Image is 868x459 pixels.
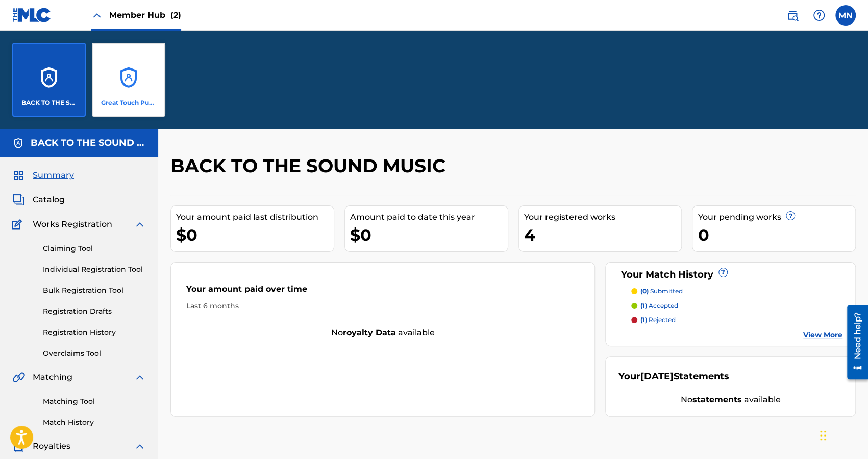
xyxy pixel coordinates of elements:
div: Your amount paid over time [186,283,579,301]
a: View More [803,330,842,340]
a: Registration Drafts [43,306,146,317]
a: SummarySummary [12,169,74,181]
div: User Menu [835,5,856,26]
div: 4 [524,223,682,246]
img: Works Registration [12,218,26,231]
span: Royalties [33,440,70,452]
a: Individual Registration Tool [43,264,146,275]
p: Great Touch Publishing Inc [101,98,157,107]
h5: BACK TO THE SOUND MUSIC [31,137,146,149]
img: expand [134,371,146,383]
img: Accounts [12,137,24,149]
a: Registration History [43,327,146,338]
a: Matching Tool [43,396,146,407]
img: Matching [12,371,25,383]
div: Your amount paid last distribution [176,211,334,223]
div: Your Match History [618,268,842,282]
a: Bulk Registration Tool [43,285,146,296]
img: Close [91,9,103,21]
img: MLC Logo [12,8,52,22]
p: BACK TO THE SOUND MUSIC [21,98,77,107]
a: CatalogCatalog [12,194,65,206]
p: rejected [640,315,676,325]
img: expand [134,218,146,231]
img: expand [134,440,146,452]
span: ? [786,212,795,220]
img: Catalog [12,194,24,206]
span: Catalog [33,194,65,206]
p: submitted [640,287,683,296]
a: Public Search [782,5,803,26]
div: Your registered works [524,211,682,223]
img: search [786,9,799,21]
span: Summary [33,169,74,181]
a: AccountsBACK TO THE SOUND MUSIC [12,43,86,117]
span: Works Registration [33,218,112,231]
img: Summary [12,169,24,181]
div: Help [809,5,829,26]
a: (1) accepted [631,301,842,310]
strong: statements [692,395,741,404]
span: ? [719,268,727,277]
a: (1) rejected [631,315,842,325]
a: Claiming Tool [43,243,146,254]
span: (2) [170,10,181,20]
span: (1) [640,316,647,324]
div: Your Statements [618,370,729,383]
iframe: Resource Center [839,301,868,383]
img: Royalties [12,440,24,452]
div: $0 [350,223,508,246]
span: (0) [640,287,649,295]
a: Match History [43,417,146,428]
div: No available [618,394,842,406]
div: Drag [820,420,826,451]
iframe: Chat Widget [817,410,868,459]
h2: BACK TO THE SOUND MUSIC [170,154,451,177]
a: AccountsGreat Touch Publishing Inc [92,43,165,117]
div: Last 6 months [186,301,579,311]
a: Overclaims Tool [43,348,146,359]
span: Matching [33,371,72,383]
img: help [813,9,825,21]
span: (1) [640,302,647,309]
p: accepted [640,301,678,310]
strong: royalty data [342,328,395,337]
span: Member Hub [109,9,181,21]
span: [DATE] [640,371,674,382]
div: Amount paid to date this year [350,211,508,223]
div: $0 [176,223,334,246]
div: 0 [698,223,855,246]
div: Your pending works [698,211,855,223]
a: (0) submitted [631,287,842,296]
div: No available [171,327,594,339]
